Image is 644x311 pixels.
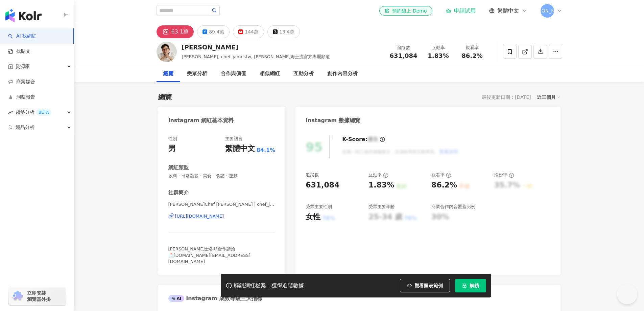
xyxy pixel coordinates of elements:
div: 受眾主要性別 [306,204,332,210]
div: 144萬 [245,27,259,37]
span: 資源庫 [16,59,30,74]
div: [URL][DOMAIN_NAME] [175,213,224,219]
div: 創作內容分析 [327,70,358,78]
span: 84.1% [257,147,276,154]
div: 女性 [306,212,320,222]
img: KOL Avatar [157,42,177,62]
div: 商業合作內容覆蓋比例 [431,204,475,210]
div: 受眾分析 [187,70,207,78]
button: 144萬 [233,25,264,38]
button: 89.4萬 [197,25,230,38]
button: 解鎖 [455,279,486,292]
div: BETA [36,109,51,116]
a: 申請試用 [446,7,476,14]
div: 社群簡介 [168,189,189,196]
span: 631,084 [390,52,418,59]
div: 追蹤數 [306,172,319,178]
div: Instagram 網紅基本資料 [168,117,234,124]
div: 總覽 [158,92,172,102]
span: 立即安裝 瀏覽器外掛 [27,290,51,302]
span: [PERSON_NAME]士各類合作請洽 📩[DOMAIN_NAME][EMAIL_ADDRESS][DOMAIN_NAME] [168,246,251,264]
div: 互動分析 [293,70,314,78]
button: 觀看圖表範例 [400,279,450,292]
div: 主要語言 [225,136,243,142]
span: 飲料 · 日常話題 · 美食 · 食譜 · 運動 [168,173,276,179]
div: 631,084 [306,180,339,191]
div: 性別 [168,136,177,142]
span: [PERSON_NAME]Chef [PERSON_NAME] | chef_jamestw [168,201,276,207]
div: 63.1萬 [171,27,189,37]
div: 1.83% [368,180,394,191]
div: 繁體中文 [225,143,255,154]
div: 預約線上 Demo [385,7,427,14]
div: 解鎖網紅檔案，獲得進階數據 [234,282,304,289]
a: 找貼文 [8,48,30,55]
span: 競品分析 [16,120,34,135]
div: 最後更新日期：[DATE] [482,94,531,100]
a: 洞察報告 [8,94,35,101]
span: 趨勢分析 [16,105,51,120]
img: chrome extension [11,291,24,302]
a: 商案媒合 [8,79,35,85]
div: 網紅類型 [168,164,189,171]
span: [PERSON_NAME], chef_jamestw, [PERSON_NAME]姆士流官方專屬頻道 [182,54,330,59]
div: Instagram 成效等級三大指標 [168,295,262,302]
div: 相似網紅 [260,70,280,78]
a: chrome extension立即安裝 瀏覽器外掛 [9,287,66,305]
a: 預約線上 Demo [379,6,432,16]
span: lock [462,283,467,288]
div: 男 [168,143,176,154]
div: K-Score : [342,136,385,143]
div: 觀看率 [431,172,451,178]
div: 漲粉率 [494,172,514,178]
div: 總覽 [163,70,173,78]
img: logo [5,9,42,22]
a: searchAI 找網紅 [8,33,37,40]
div: Instagram 數據總覽 [306,117,360,124]
div: 合作與價值 [221,70,246,78]
div: 近三個月 [537,93,560,102]
span: 解鎖 [470,283,479,288]
span: search [212,8,217,13]
button: 13.4萬 [267,25,300,38]
div: 追蹤數 [390,44,418,51]
span: 86.2% [461,52,482,59]
div: 89.4萬 [209,27,224,37]
div: 受眾主要年齡 [368,204,395,210]
span: 觀看圖表範例 [414,283,443,288]
a: [URL][DOMAIN_NAME] [168,213,276,219]
span: 1.83% [428,52,449,59]
span: rise [8,110,13,115]
div: 13.4萬 [279,27,294,37]
div: 互動率 [426,44,451,51]
div: 86.2% [431,180,457,191]
div: 互動率 [368,172,388,178]
button: 63.1萬 [157,25,194,38]
div: AI [168,295,185,302]
div: [PERSON_NAME] [182,43,330,51]
span: [PERSON_NAME] [527,7,567,15]
span: 繁體中文 [497,7,519,15]
div: 觀看率 [459,44,485,51]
